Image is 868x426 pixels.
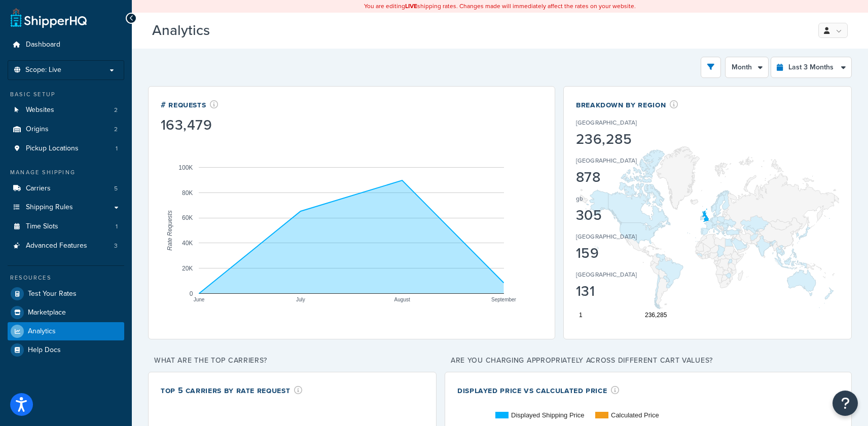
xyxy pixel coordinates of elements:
span: Websites [26,106,54,114]
b: LIVE [405,2,417,11]
text: June [194,296,205,302]
text: 100K [178,164,193,171]
div: Resources [8,274,124,282]
a: Origins2 [8,120,124,139]
li: Time Slots [8,217,124,236]
div: 163,479 [161,118,219,132]
div: 159 [576,246,668,260]
li: Pickup Locations [8,139,124,158]
span: Pickup Locations [26,144,79,153]
li: Origins [8,120,124,139]
a: Websites2 [8,101,124,120]
text: 20K [182,265,193,272]
text: 0 [190,290,193,297]
li: Carriers [8,179,124,198]
a: Advanced Features3 [8,237,124,255]
span: 3 [114,242,118,250]
text: 80K [182,189,193,196]
li: Advanced Features [8,237,124,255]
span: Time Slots [26,222,58,231]
span: 5 [114,184,118,193]
a: Dashboard [8,35,124,54]
div: 131 [576,284,668,298]
button: open filter drawer [701,57,721,78]
span: Analytics [28,327,56,336]
a: Analytics [8,322,124,340]
span: 2 [114,106,118,114]
a: Help Docs [8,341,124,359]
div: Breakdown by Region [576,99,678,110]
button: Open Resource Center [833,391,858,416]
span: Beta [212,26,247,38]
span: Help Docs [28,346,61,355]
div: # Requests [161,99,219,110]
p: Are you charging appropriately across different cart values? [445,354,852,368]
p: gb [576,194,583,203]
div: Top 5 Carriers by Rate Request [161,384,303,396]
p: [GEOGRAPHIC_DATA] [576,232,637,241]
text: Rate Requests [166,210,173,250]
div: 878 [576,170,668,184]
a: Carriers5 [8,179,124,198]
text: July [296,296,305,302]
a: Test Your Rates [8,285,124,303]
text: 236,285 [645,312,667,319]
div: 305 [576,208,668,222]
span: Scope: Live [25,66,61,74]
h3: Analytics [152,23,801,38]
text: August [394,296,410,302]
text: Calculated Price [611,411,659,419]
div: Displayed Price vs Calculated Price [457,384,620,396]
text: 60K [182,214,193,221]
a: Shipping Rules [8,198,124,217]
li: Websites [8,101,124,120]
a: Marketplace [8,303,124,322]
a: Pickup Locations1 [8,139,124,158]
span: Advanced Features [26,242,87,250]
text: September [491,296,517,302]
span: Marketplace [28,308,66,317]
span: 2 [114,125,118,134]
svg: A chart. [161,134,542,327]
span: Shipping Rules [26,203,73,212]
div: Manage Shipping [8,168,124,177]
p: [GEOGRAPHIC_DATA] [576,156,637,165]
span: 1 [116,144,118,153]
svg: A chart. [576,132,839,324]
div: 236,285 [576,132,668,146]
p: [GEOGRAPHIC_DATA] [576,270,637,279]
span: Origins [26,125,49,134]
span: 1 [116,222,118,231]
span: Carriers [26,184,51,193]
a: Time Slots1 [8,217,124,236]
text: 40K [182,240,193,247]
p: [GEOGRAPHIC_DATA] [576,118,637,127]
text: Displayed Shipping Price [511,411,585,419]
div: Basic Setup [8,90,124,99]
text: 1 [579,312,583,319]
p: What are the top carriers? [148,354,437,368]
span: Dashboard [26,41,60,49]
span: Test Your Rates [28,290,77,298]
